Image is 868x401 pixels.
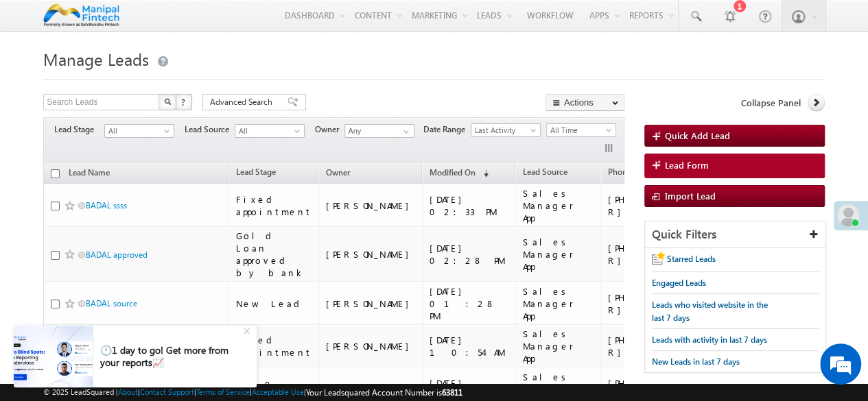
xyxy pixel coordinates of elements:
[522,285,594,322] div: Sales Manager App
[652,335,767,345] span: Leads with activity in last 7 days
[546,94,624,111] button: Actions
[140,387,194,396] a: Contact Support
[315,123,344,136] span: Owner
[522,328,594,365] div: Sales Manager App
[430,334,509,359] div: [DATE] 10:54 AM
[667,254,716,264] span: Starred Leads
[430,242,509,267] div: [DATE] 02:28 PM
[396,125,413,138] a: Show All Items
[229,165,283,182] a: Lead Stage
[326,383,416,396] div: [PERSON_NAME]
[236,297,312,310] div: New Lead
[326,340,416,352] div: [PERSON_NAME]
[86,250,148,260] a: BADAL approved
[306,387,462,398] span: Your Leadsquared Account Number is
[430,285,509,322] div: [DATE] 01:28 PM
[62,165,117,183] a: Lead Name
[236,230,312,279] div: Gold Loan approved by bank
[608,193,697,218] div: [PHONE_NUMBER]
[51,169,60,178] input: Check all records
[608,167,664,177] span: Phone Number
[478,168,489,179] span: (sorted descending)
[252,387,304,396] a: Acceptable Use
[43,48,149,70] span: Manage Leads
[240,321,257,337] div: +
[522,236,594,273] div: Sales Manager App
[430,167,476,178] span: Modified On
[645,221,825,248] div: Quick Filters
[423,165,495,182] a: Modified On (sorted descending)
[104,124,174,138] a: All
[522,187,594,224] div: Sales Manager App
[235,124,305,138] a: All
[235,125,301,137] span: All
[741,97,801,109] span: Collapse Panel
[515,165,574,182] a: Lead Source
[608,334,697,359] div: [PHONE_NUMBER]
[546,123,616,137] a: All Time
[326,248,416,260] div: [PERSON_NAME]
[105,125,170,137] span: All
[210,96,277,108] span: Advanced Search
[326,199,416,212] div: [PERSON_NAME]
[442,387,462,398] span: 63811
[652,278,706,288] span: Engaged Leads
[644,154,825,178] a: Lead Form
[665,130,730,141] span: Quick Add Lead
[326,167,350,178] span: Owner
[185,123,235,136] span: Lead Source
[608,291,697,316] div: [PHONE_NUMBER]
[43,3,119,27] img: Custom Logo
[236,334,312,359] div: Fixed appointment
[118,387,138,396] a: About
[54,123,104,136] span: Lead Stage
[423,123,471,136] span: Date Range
[71,72,231,90] div: Chat with us now
[608,242,697,267] div: [PHONE_NUMBER]
[176,94,192,110] button: ?
[471,123,541,137] a: Last Activity
[601,165,670,182] a: Phone Number
[665,159,709,171] span: Lead Form
[18,127,250,297] textarea: Type your message and hit 'Enter'
[196,387,250,396] a: Terms of Service
[236,167,276,177] span: Lead Stage
[14,326,93,387] img: pictures
[23,72,58,90] img: d_60004797649_company_0_60004797649
[652,356,740,367] span: New Leads in last 7 days
[471,124,537,136] span: Last Activity
[187,308,249,327] em: Start Chat
[236,193,312,218] div: Fixed appointment
[430,193,509,218] div: [DATE] 02:33 PM
[344,124,414,138] input: Type to Search
[86,200,127,210] a: BADAL ssss
[225,7,258,40] div: Minimize live chat window
[665,190,716,202] span: Import Lead
[100,344,242,369] div: 🕛1 day to go! Get more from your reports📈
[164,98,171,105] img: Search
[522,167,567,177] span: Lead Source
[86,298,137,308] a: BADAL source
[181,96,187,108] span: ?
[652,300,768,323] span: Leads who visited website in the last 7 days
[326,297,416,310] div: [PERSON_NAME]
[43,386,462,399] span: © 2025 LeadSquared | | | | |
[547,124,612,136] span: All Time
